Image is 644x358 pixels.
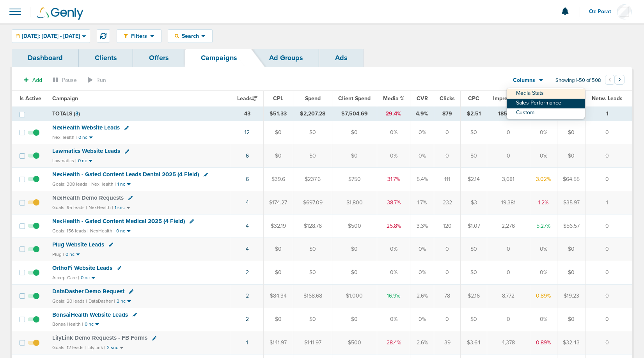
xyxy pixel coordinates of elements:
[263,308,293,331] td: $0
[434,331,461,354] td: 39
[592,95,623,102] span: Netw. Leads
[293,331,332,354] td: $141.97
[377,331,410,354] td: 28.4%
[246,152,249,159] a: 6
[461,121,487,144] td: $0
[530,168,557,191] td: 3.02%
[557,261,586,284] td: $0
[52,298,87,304] small: Goals: 20 leads |
[530,214,557,237] td: 5.27%
[52,205,87,211] small: Goals: 95 leads |
[52,194,124,201] span: NexHealth Demo Requests
[338,95,371,102] span: Client Spend
[434,168,461,191] td: 111
[487,308,530,331] td: 0
[377,237,410,261] td: 0%
[557,308,586,331] td: $0
[52,321,83,327] small: BonsaiHealth |
[461,261,487,284] td: $0
[117,298,126,304] small: 2 nc
[461,214,487,237] td: $1.07
[52,241,104,248] span: Plug Website Leads
[52,311,128,318] span: BonsaiHealth Website Leads
[81,275,90,281] small: 0 nc
[116,228,125,234] small: 0 nc
[557,191,586,214] td: $35.97
[585,308,632,331] td: 0
[117,181,125,187] small: 1 nc
[487,144,530,168] td: 0
[585,121,632,144] td: 0
[246,176,249,183] a: 6
[253,49,319,67] a: Ad Groups
[332,121,377,144] td: $0
[263,261,293,284] td: $0
[263,331,293,354] td: $141.97
[377,191,410,214] td: 38.7%
[91,181,116,187] small: NexHealth |
[273,95,283,102] span: CPL
[52,275,79,280] small: AcceptCare |
[487,237,530,261] td: 0
[410,284,434,308] td: 2.6%
[377,284,410,308] td: 16.9%
[246,223,249,229] a: 4
[434,106,461,121] td: 879
[20,74,46,86] button: Add
[530,308,557,331] td: 0%
[487,121,530,144] td: 0
[79,49,133,67] a: Clients
[377,121,410,144] td: 0%
[585,237,632,261] td: 0
[263,168,293,191] td: $39.6
[319,49,364,67] a: Ads
[263,214,293,237] td: $32.19
[487,191,530,214] td: 19,381
[410,144,434,168] td: 0%
[52,95,78,102] span: Campaign
[557,144,586,168] td: $0
[557,121,586,144] td: $0
[605,76,624,85] ul: Pagination
[507,99,585,108] a: Sales Performance
[410,308,434,331] td: 0%
[87,345,105,350] small: LilyLink |
[332,144,377,168] td: $0
[75,110,78,117] span: 3
[461,168,487,191] td: $2.14
[263,144,293,168] td: $0
[263,191,293,214] td: $174.27
[417,95,428,102] span: CVR
[487,284,530,308] td: 8,772
[440,95,455,102] span: Clicks
[585,168,632,191] td: 0
[507,108,585,118] a: Custom
[263,121,293,144] td: $0
[293,191,332,214] td: $697.09
[32,77,42,83] span: Add
[332,168,377,191] td: $750
[434,237,461,261] td: 0
[377,144,410,168] td: 0%
[434,284,461,308] td: 78
[52,228,89,234] small: Goals: 156 leads |
[530,121,557,144] td: 0%
[557,214,586,237] td: $56.57
[410,121,434,144] td: 0%
[383,95,404,102] span: Media %
[589,9,617,14] span: Oz Porat
[78,158,87,164] small: 0 nc
[585,106,632,121] td: 1
[487,331,530,354] td: 4,378
[585,214,632,237] td: 0
[434,121,461,144] td: 0
[293,308,332,331] td: $0
[332,308,377,331] td: $0
[557,237,586,261] td: $0
[332,261,377,284] td: $0
[557,331,586,354] td: $32.43
[12,49,79,67] a: Dashboard
[377,168,410,191] td: 31.7%
[246,246,249,252] a: 4
[507,89,585,99] a: Media Stats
